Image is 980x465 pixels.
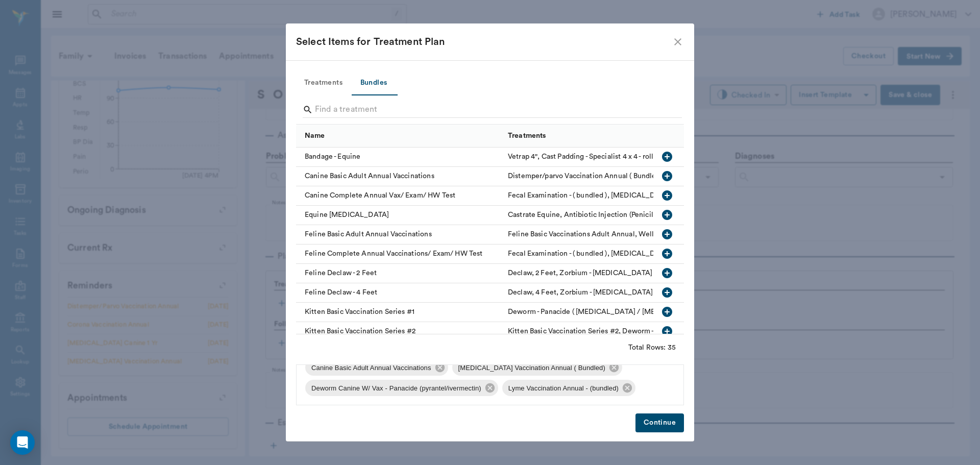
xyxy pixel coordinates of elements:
[296,303,503,322] div: Kitten Basic Vaccination Series #1
[452,363,611,373] span: [MEDICAL_DATA] Vaccination Annual ( Bundled)
[296,34,672,50] div: Select Items for Treatment Plan
[296,71,351,95] button: Treatments
[503,124,707,147] div: Treatments
[296,244,503,264] div: Feline Complete Annual Vaccinations/ Exam/ HW Test
[508,210,702,220] div: Castrate Equine, Antibiotic Injection (Penicillin/Ampicillin) - (included), Equine Anesthesia (Xy...
[305,383,487,394] span: Deworm Canine W/ Vax - Panacide (pyrantel/ivermectin)
[508,326,702,336] div: Kitten Basic Vaccination Series #2, Deworm - Panacide ( Ivermectin / Pyrantel ) - Included, Felin...
[351,71,397,95] button: Bundles
[305,121,325,150] div: Name
[508,171,702,181] div: Distemper/parvo Vaccination Annual ( Bundled), Wellness Examination - Tech, Corona Vaccination An...
[508,249,702,259] div: Fecal Examination - ( bundled ), Heartworm Test - No Charge, Wellness Examination - Dr, Feline Di...
[296,186,503,206] div: Canine Complete Annual Vax/ Exam/ HW Test
[296,124,503,147] div: Name
[296,283,503,303] div: Feline Declaw - 4 Feet
[635,413,684,432] button: Continue
[508,268,702,278] div: Declaw, 2 Feet, Zorbium - Buprenorphine TD Solution 1ml 6.6-16 Lbs, Pain Relief Injection (meloxi...
[508,190,702,201] div: Fecal Examination - ( bundled ), Heartworm Test - No Charge, Distemper/parvo Vaccination Annual (...
[502,383,625,394] span: Lyme Vaccination Annual - (bundled)
[315,102,667,118] input: Find a treatment
[502,380,635,396] div: Lyme Vaccination Annual - (bundled)
[296,322,503,341] div: Kitten Basic Vaccination Series #2
[508,287,702,298] div: Declaw, 4 Feet, Zorbium - Buprenorphine TD Solution 1ml 6.6-16 Lbs, Pain Relief Injection (meloxi...
[305,380,498,396] div: Deworm Canine W/ Vax - Panacide (pyrantel/ivermectin)
[296,206,503,225] div: Equine [MEDICAL_DATA]
[672,36,684,48] button: close
[508,152,702,162] div: Vetrap 4", Cast Padding - Specialist 4 x 4 - roll, Brown Gauze - Roll, Elastikon Tape 3", Cling W...
[296,167,503,186] div: Canine Basic Adult Annual Vaccinations
[296,148,503,167] div: Bandage - Equine
[508,121,546,150] div: Treatments
[296,225,503,244] div: Feline Basic Adult Annual Vaccinations
[508,307,702,317] div: Deworm - Panacide ( Ivermectin / Pyrantel ) - Included, Feline Distemper Vaccination 1st - Kitten...
[305,363,437,373] span: Canine Basic Adult Annual Vaccinations
[508,229,702,239] div: Feline Basic Vaccinations Adult Annual, Wellness Examination - Tech, Rabies Vaccination Feline An...
[303,102,682,120] div: Search
[305,359,448,376] div: Canine Basic Adult Annual Vaccinations
[10,430,35,455] div: Open Intercom Messenger
[452,359,622,376] div: [MEDICAL_DATA] Vaccination Annual ( Bundled)
[296,264,503,283] div: Feline Declaw - 2 Feet
[628,342,676,353] div: Total Rows: 35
